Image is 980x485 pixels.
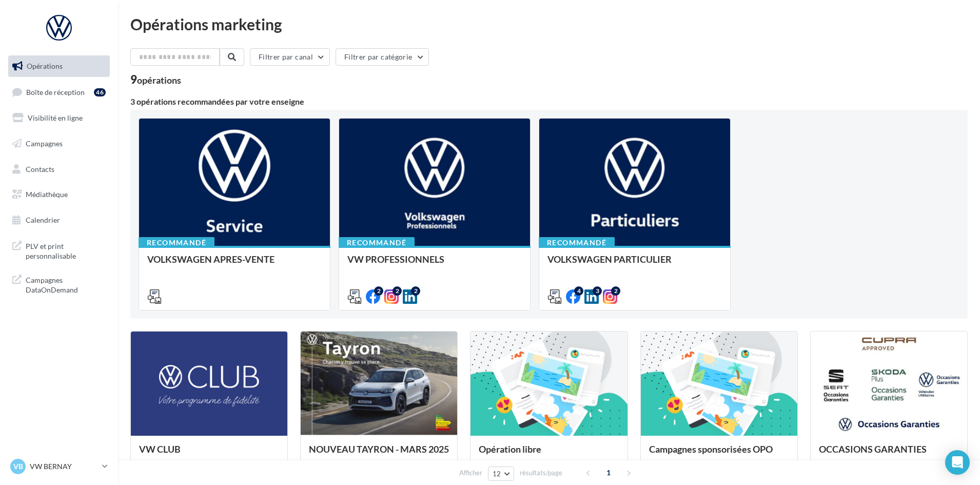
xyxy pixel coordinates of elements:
span: Contacts [26,164,54,173]
a: VB VW BERNAY [8,457,110,476]
button: Filtrer par catégorie [336,48,429,66]
a: Boîte de réception46 [6,81,112,103]
span: Campagnes DataOnDemand [26,273,106,295]
a: Contacts [6,159,112,180]
span: VW CLUB [139,443,181,455]
div: 9 [130,74,181,85]
div: Open Intercom Messenger [945,450,970,475]
a: Campagnes DataOnDemand [6,269,112,299]
span: Boîte de réception [26,87,85,96]
span: Calendrier [26,216,60,224]
a: Campagnes [6,133,112,154]
span: résultats/page [520,468,562,478]
div: 3 opérations recommandées par votre enseigne [130,98,968,106]
button: 12 [488,467,514,481]
div: Recommandé [339,237,415,248]
span: Campagnes sponsorisées OPO [649,443,773,455]
div: 2 [411,286,420,296]
a: Opérations [6,55,112,77]
div: 46 [94,88,106,96]
span: Opérations [27,62,63,70]
div: 2 [393,286,402,296]
div: opérations [137,75,181,85]
span: VOLKSWAGEN APRES-VENTE [147,254,275,265]
span: Afficher [459,468,482,478]
a: PLV et print personnalisable [6,235,112,265]
div: 2 [374,286,383,296]
span: VW PROFESSIONNELS [347,254,444,265]
span: 12 [493,470,501,478]
span: Opération libre [479,443,541,455]
span: VOLKSWAGEN PARTICULIER [547,254,672,265]
span: Visibilité en ligne [28,113,83,122]
span: NOUVEAU TAYRON - MARS 2025 [309,443,449,455]
a: Médiathèque [6,184,112,205]
span: Médiathèque [26,190,68,199]
div: Recommandé [139,237,214,248]
p: VW BERNAY [30,461,98,472]
div: 2 [611,286,620,296]
div: 4 [574,286,583,296]
div: Recommandé [539,237,615,248]
button: Filtrer par canal [250,48,330,66]
div: Opérations marketing [130,16,968,32]
a: Calendrier [6,209,112,231]
div: 3 [593,286,602,296]
span: 1 [600,464,617,481]
span: Campagnes [26,139,63,148]
span: OCCASIONS GARANTIES [819,443,927,455]
span: VB [13,461,23,472]
a: Visibilité en ligne [6,107,112,129]
span: PLV et print personnalisable [26,239,106,261]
